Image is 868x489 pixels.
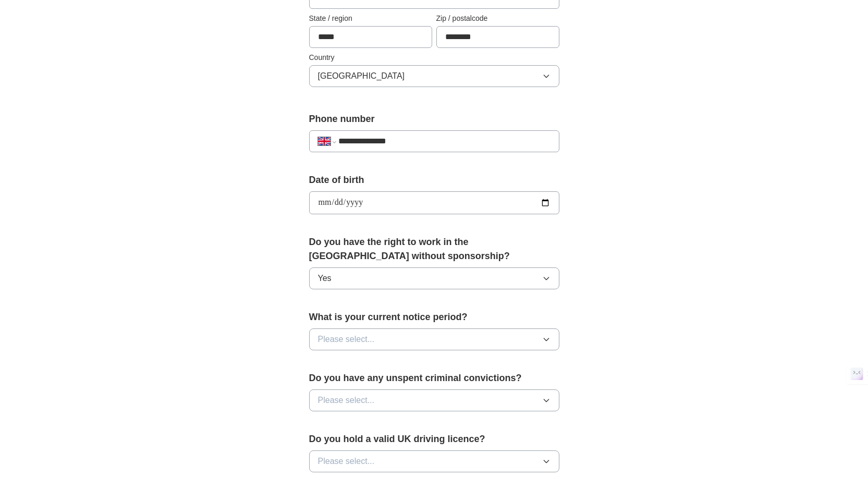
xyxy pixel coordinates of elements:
[309,52,559,63] label: Country
[309,328,559,350] button: Please select...
[436,13,559,24] label: Zip / postalcode
[318,394,375,407] span: Please select...
[309,235,559,263] label: Do you have the right to work in the [GEOGRAPHIC_DATA] without sponsorship?
[309,310,559,324] label: What is your current notice period?
[309,65,559,87] button: [GEOGRAPHIC_DATA]
[309,389,559,411] button: Please select...
[309,173,559,187] label: Date of birth
[318,333,375,346] span: Please select...
[309,371,559,385] label: Do you have any unspent criminal convictions?
[318,70,405,82] span: [GEOGRAPHIC_DATA]
[318,455,375,468] span: Please select...
[318,272,332,285] span: Yes
[309,112,559,126] label: Phone number
[309,267,559,289] button: Yes
[309,432,559,446] label: Do you hold a valid UK driving licence?
[309,450,559,472] button: Please select...
[309,13,432,24] label: State / region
